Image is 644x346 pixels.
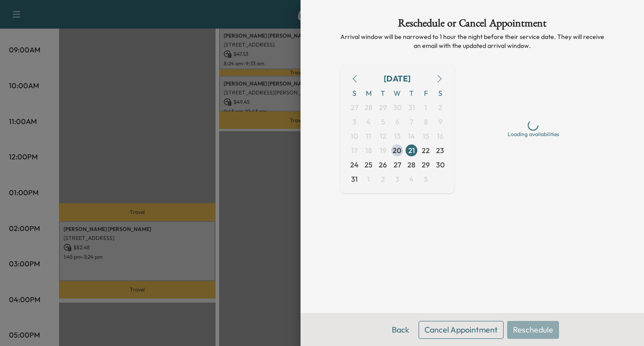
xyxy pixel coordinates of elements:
[381,174,385,184] span: 2
[424,102,427,113] span: 1
[394,131,401,141] span: 13
[381,116,385,127] span: 5
[433,86,447,100] span: S
[340,18,605,32] h1: Reschedule or Cancel Appointment
[404,86,419,100] span: T
[365,145,372,156] span: 18
[364,102,373,113] span: 28
[409,174,414,184] span: 4
[347,86,361,100] span: S
[352,116,356,127] span: 3
[438,116,442,127] span: 9
[390,86,404,100] span: W
[380,145,386,156] span: 19
[366,131,371,141] span: 11
[410,116,413,127] span: 7
[351,145,357,156] span: 17
[419,321,504,339] button: Cancel Appointment
[408,131,415,141] span: 14
[395,116,399,127] span: 6
[407,159,415,170] span: 28
[351,102,358,113] span: 27
[436,145,444,156] span: 23
[393,102,402,113] span: 30
[386,321,415,339] button: Back
[380,131,386,141] span: 12
[379,102,387,113] span: 29
[379,159,387,170] span: 26
[408,102,415,113] span: 31
[424,174,428,184] span: 5
[367,174,370,184] span: 1
[422,145,430,156] span: 22
[351,131,358,141] span: 10
[422,159,430,170] span: 29
[366,116,371,127] span: 4
[436,159,445,170] span: 30
[438,102,442,113] span: 2
[351,174,358,184] span: 31
[376,86,390,100] span: T
[394,159,401,170] span: 27
[384,73,411,85] div: [DATE]
[361,86,376,100] span: M
[408,145,415,156] span: 21
[508,131,559,138] div: Loading availabilities
[364,159,373,170] span: 25
[393,145,402,156] span: 20
[419,86,433,100] span: F
[340,32,605,50] p: Arrival window will be narrowed to 1 hour the night before their service date. They will receive ...
[437,131,444,141] span: 16
[350,159,359,170] span: 24
[424,116,428,127] span: 8
[395,174,399,184] span: 3
[423,131,429,141] span: 15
